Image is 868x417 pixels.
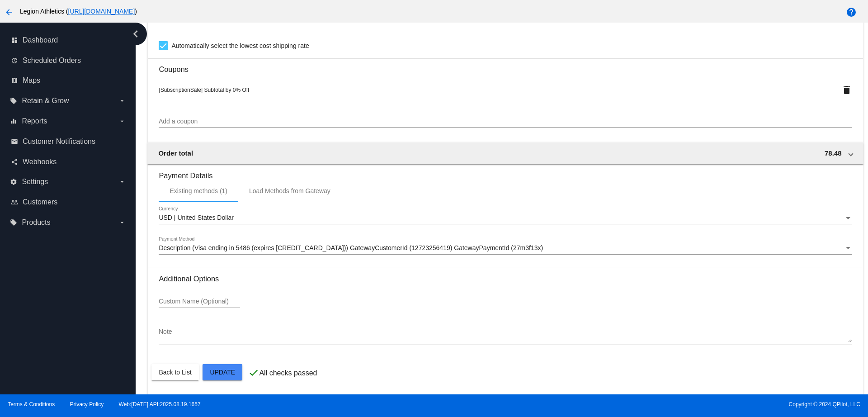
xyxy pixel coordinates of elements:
span: Customer Notifications [23,137,95,146]
input: Add a coupon [159,118,852,125]
i: dashboard [11,37,18,44]
span: [SubscriptionSale] Subtotal by 0% Off [159,87,249,93]
span: Copyright © 2024 QPilot, LLC [442,401,860,408]
a: [URL][DOMAIN_NAME] [68,8,135,15]
mat-icon: check [248,367,259,378]
i: share [11,158,18,166]
mat-icon: arrow_back [4,7,14,18]
span: USD | United States Dollar [159,214,233,221]
mat-expansion-panel-header: Order total 78.48 [147,142,863,164]
a: update Scheduled Orders [11,53,126,68]
a: share Webhooks [11,155,126,169]
a: Privacy Policy [70,401,104,408]
a: email Customer Notifications [11,134,126,149]
span: Customers [23,198,57,206]
div: Existing methods (1) [170,187,227,194]
i: chevron_left [128,27,143,41]
div: Load Methods from Gateway [249,187,330,194]
span: 78.48 [825,149,842,157]
i: email [11,138,18,145]
input: Custom Name (Optional) [159,298,240,305]
span: Update [210,369,235,376]
i: people_outline [11,199,18,206]
span: Automatically select the lowest cost shipping rate [171,40,309,51]
span: Order total [158,149,193,157]
mat-icon: delete [841,85,852,95]
h3: Additional Options [159,275,852,283]
span: Webhooks [23,158,57,166]
span: Dashboard [23,36,58,44]
i: arrow_drop_down [118,118,126,125]
a: people_outline Customers [11,195,126,209]
i: settings [10,178,17,185]
i: map [11,77,18,84]
i: update [11,57,18,64]
a: map Maps [11,73,126,88]
mat-icon: help [846,7,857,18]
a: Web:[DATE] API:2025.08.19.1657 [119,401,201,408]
span: Retain & Grow [22,97,69,105]
span: Settings [22,178,48,186]
span: Description (Visa ending in 5486 (expires [CREDIT_CARD_DATA])) GatewayCustomerId (12723256419) Ga... [159,244,543,251]
mat-select: Currency [159,214,852,222]
span: Maps [23,76,40,85]
i: arrow_drop_down [118,219,126,226]
button: Update [203,364,242,380]
i: local_offer [10,97,17,104]
i: equalizer [10,118,17,125]
button: Back to List [151,364,198,380]
h3: Payment Details [159,165,852,180]
p: All checks passed [259,369,317,377]
a: Terms & Conditions [8,401,55,408]
mat-select: Payment Method [159,245,852,252]
i: local_offer [10,219,17,226]
a: dashboard Dashboard [11,33,126,47]
span: Reports [22,117,47,125]
i: arrow_drop_down [118,97,126,104]
span: Products [22,218,50,227]
span: Scheduled Orders [23,57,81,65]
span: Legion Athletics ( ) [20,8,137,15]
i: arrow_drop_down [118,178,126,185]
h3: Coupons [159,58,852,74]
span: Back to List [159,369,191,376]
